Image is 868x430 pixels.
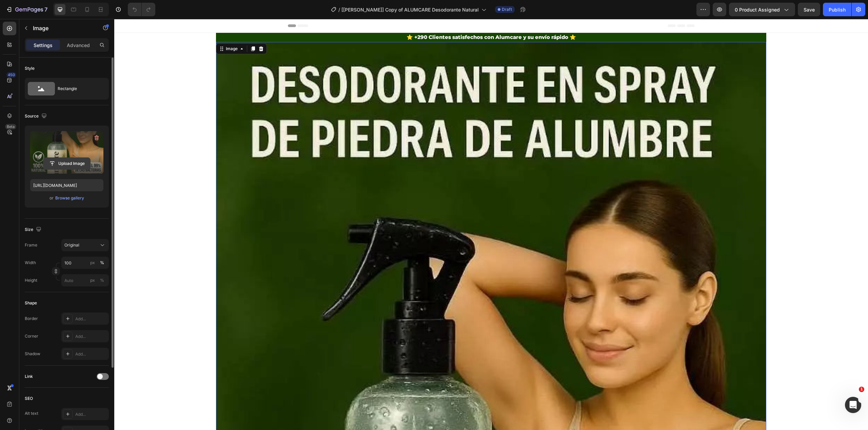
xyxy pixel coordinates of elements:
input: px% [61,274,109,286]
div: Shape [25,300,37,306]
button: % [88,259,97,267]
div: Style [25,65,35,71]
div: Shadow [25,351,40,357]
p: Advanced [67,42,90,49]
div: px [90,260,95,266]
div: Border [25,316,38,322]
div: Size [25,225,43,234]
span: Save [804,7,815,13]
div: Add... [75,316,107,322]
div: Publish [829,6,846,13]
button: Original [61,239,109,251]
iframe: Design area [114,19,868,430]
label: Height [25,277,37,283]
span: [[PERSON_NAME]] Copy of ALUMCARE Desodorante Natural [341,6,479,13]
div: Add... [75,411,107,417]
span: 0 product assigned [735,6,780,13]
button: Upload Image [43,157,91,170]
input: https://example.com/image.jpg [30,179,103,191]
span: Draft [502,6,512,13]
div: Rectangle [58,81,99,96]
div: Add... [75,334,107,340]
button: Browse gallery [55,195,84,201]
div: px [90,277,95,283]
span: Original [64,242,79,248]
div: % [100,277,104,283]
div: 450 [6,72,16,78]
iframe: Intercom live chat [845,397,861,413]
button: % [88,276,97,284]
div: Beta [5,124,16,129]
div: Alt text [25,410,38,416]
p: Settings [34,42,53,49]
div: Add... [75,351,107,357]
button: px [98,276,106,284]
div: Source [25,112,48,121]
input: px% [61,257,109,269]
button: Save [798,3,820,16]
div: Browse gallery [55,195,84,201]
div: % [100,260,104,266]
label: Width [25,260,36,266]
div: SEO [25,395,33,402]
button: Publish [823,3,851,16]
button: 0 product assigned [729,3,795,16]
div: Link [25,373,33,380]
span: 1 [859,387,864,392]
button: px [98,259,106,267]
span: / [338,6,340,13]
div: Undo/Redo [128,3,155,16]
div: Corner [25,333,38,339]
span: or [50,194,54,202]
button: 7 [3,3,51,16]
label: Frame [25,242,37,248]
p: Image [33,24,91,32]
p: 7 [44,5,47,14]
